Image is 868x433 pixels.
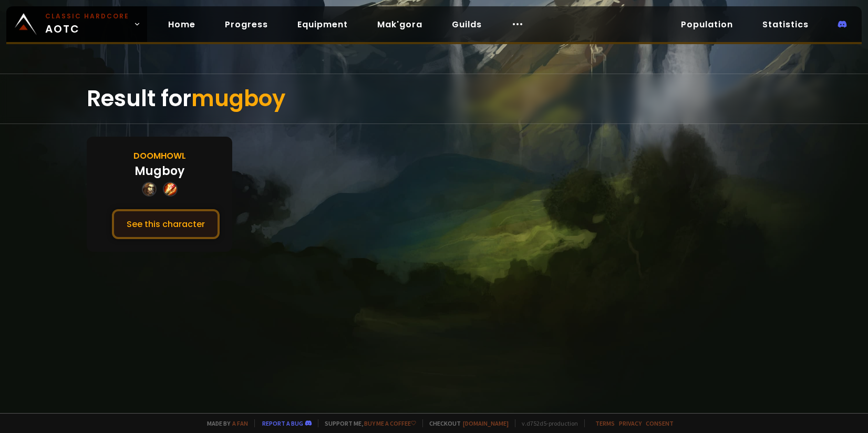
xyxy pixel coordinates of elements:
[45,12,129,21] small: Classic Hardcore
[191,83,285,114] span: mugboy
[6,6,147,42] a: Classic HardcoreAOTC
[463,419,509,427] a: [DOMAIN_NAME]
[133,149,186,162] div: Doomhowl
[754,14,817,35] a: Statistics
[87,74,781,123] div: Result for
[201,419,248,427] span: Made by
[646,419,674,427] a: Consent
[364,419,416,427] a: Buy me a coffee
[369,14,431,35] a: Mak'gora
[515,419,578,427] span: v. d752d5 - production
[45,12,129,37] span: AOTC
[619,419,642,427] a: Privacy
[135,162,184,180] div: Mugboy
[673,14,741,35] a: Population
[318,419,416,427] span: Support me,
[422,419,509,427] span: Checkout
[443,14,490,35] a: Guilds
[160,14,204,35] a: Home
[112,209,220,239] button: See this character
[595,419,615,427] a: Terms
[216,14,276,35] a: Progress
[289,14,356,35] a: Equipment
[232,419,248,427] a: a fan
[262,419,303,427] a: Report a bug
